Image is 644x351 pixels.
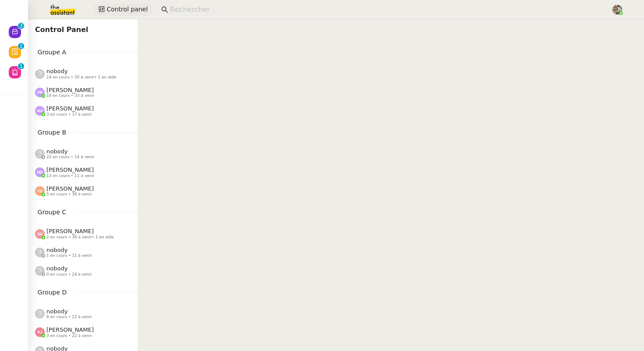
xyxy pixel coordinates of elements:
span: Control panel [106,4,148,14]
img: svg [35,88,45,97]
span: 3 en cours • 22 à venir [46,333,92,338]
a: nobody 1 en cours • 11 à venir [28,243,138,262]
img: svg [35,229,45,239]
a: [PERSON_NAME] 5 en cours • 36 à venir [28,182,138,200]
img: svg [35,167,45,177]
a: [PERSON_NAME] 3 en cours • 17 à venir [28,102,138,120]
nz-badge-sup: 1 [18,63,24,69]
span: • 1 en aide [92,235,114,239]
a: nobody 14 en cours • 35 à venir• 1 en aide [28,64,138,83]
nz-badge-sup: 1 [18,43,24,49]
span: Groupe C [32,207,72,217]
span: [PERSON_NAME] [46,228,94,234]
span: 1 en cours • 11 à venir [46,253,92,258]
img: svg [35,327,45,337]
img: svg [35,106,45,116]
a: nobody 0 en cours • 24 à venir [28,262,138,280]
span: 19 en cours • 33 à venir [46,93,94,98]
p: 1 [19,63,23,71]
img: svg [35,186,45,196]
a: [PERSON_NAME] 2 en cours • 36 à venir• 1 en aide [28,224,138,243]
span: 0 en cours • 24 à venir [46,272,92,277]
span: nobody [46,68,67,74]
a: [PERSON_NAME] 3 en cours • 22 à venir [28,323,138,341]
p: 1 [19,43,23,51]
a: [PERSON_NAME] 13 en cours • 11 à venir [28,163,138,181]
a: [PERSON_NAME] 19 en cours • 33 à venir [28,83,138,102]
span: nobody [46,148,67,155]
span: [PERSON_NAME] [46,326,94,333]
a: nobody 6 en cours • 22 à venir [28,305,138,323]
span: nobody [46,265,67,272]
span: [PERSON_NAME] [46,185,94,192]
span: Control Panel [35,25,88,34]
span: • 1 en aide [94,75,116,79]
span: [PERSON_NAME] [46,87,94,93]
span: 2 en cours • 36 à venir [46,235,114,240]
span: [PERSON_NAME] [46,167,94,173]
button: Control panel [93,4,153,16]
span: 6 en cours • 22 à venir [46,315,92,319]
span: 13 en cours • 11 à venir [46,174,94,178]
p: 3 [19,23,23,31]
span: Groupe A [32,47,72,57]
span: [PERSON_NAME] [46,105,94,112]
span: 14 en cours • 35 à venir [46,75,117,80]
span: 5 en cours • 36 à venir [46,192,92,197]
span: Groupe B [32,128,72,138]
img: 388bd129-7e3b-4cb1-84b4-92a3d763e9b7 [612,5,622,14]
span: Groupe D [32,287,73,298]
input: Rechercher [170,4,602,16]
span: 22 en cours • 14 à venir [46,155,94,160]
a: nobody 22 en cours • 14 à venir [28,145,138,163]
span: nobody [46,308,67,315]
span: nobody [46,247,67,253]
nz-badge-sup: 3 [18,23,24,29]
span: 3 en cours • 17 à venir [46,112,92,117]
